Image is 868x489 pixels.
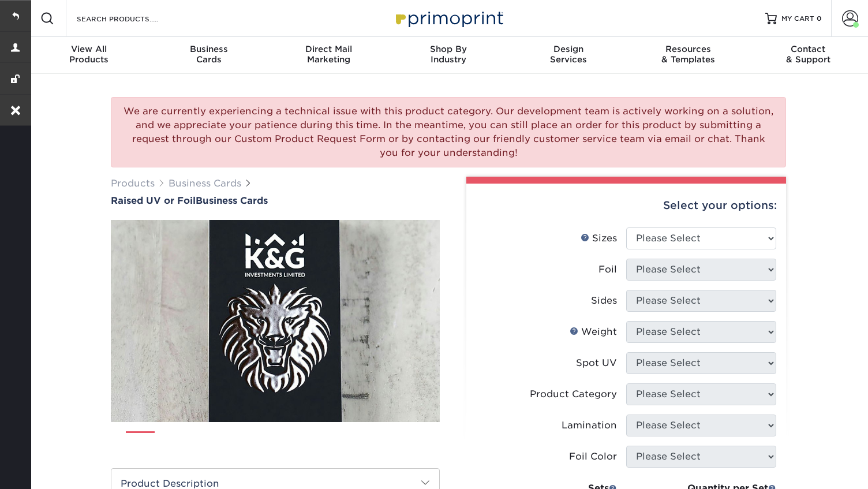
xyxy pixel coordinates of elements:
div: Select your options: [476,184,777,227]
span: Resources [628,44,749,54]
a: Direct MailMarketing [268,37,388,74]
div: Marketing [268,44,388,65]
div: Products [29,44,149,65]
div: Industry [388,44,508,65]
a: BusinessCards [149,37,269,74]
img: Business Cards 07 [358,427,387,456]
span: MY CART [781,14,814,24]
a: Contact& Support [748,37,868,74]
a: Business Cards [169,178,241,189]
div: Foil Color [569,450,617,464]
div: & Support [748,44,868,65]
img: Business Cards 02 [164,427,193,456]
input: SEARCH PRODUCTS..... [76,12,188,25]
img: Business Cards 08 [396,427,425,456]
a: DesignServices [508,37,628,74]
div: & Templates [628,44,749,65]
a: View AllProducts [29,37,149,74]
div: Foil [598,263,617,277]
span: Contact [748,44,868,54]
span: Raised UV or Foil [111,195,196,206]
img: Business Cards 05 [280,427,309,456]
div: Cards [149,44,269,65]
div: Sides [591,294,617,308]
div: Spot UV [576,356,617,370]
img: Business Cards 06 [319,427,348,456]
span: Business [149,44,269,54]
img: Business Cards 03 [203,427,232,456]
img: Primoprint [391,6,506,31]
img: Business Cards 04 [242,427,271,456]
div: Product Category [530,387,617,401]
div: We are currently experiencing a technical issue with this product category. Our development team ... [111,97,786,167]
img: Raised UV or Foil 01 [111,156,440,486]
div: Weight [570,325,617,339]
img: Business Cards 01 [126,427,155,456]
a: Raised UV or FoilBusiness Cards [111,195,440,206]
div: Lamination [562,419,617,432]
span: Design [508,44,628,54]
a: Resources& Templates [628,37,749,74]
a: Shop ByIndustry [388,37,508,74]
div: Sizes [581,232,617,245]
span: Shop By [388,44,508,54]
a: Products [111,178,155,189]
span: 0 [817,14,822,23]
span: Direct Mail [268,44,388,54]
div: Services [508,44,628,65]
h1: Business Cards [111,195,440,206]
span: View All [29,44,149,54]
